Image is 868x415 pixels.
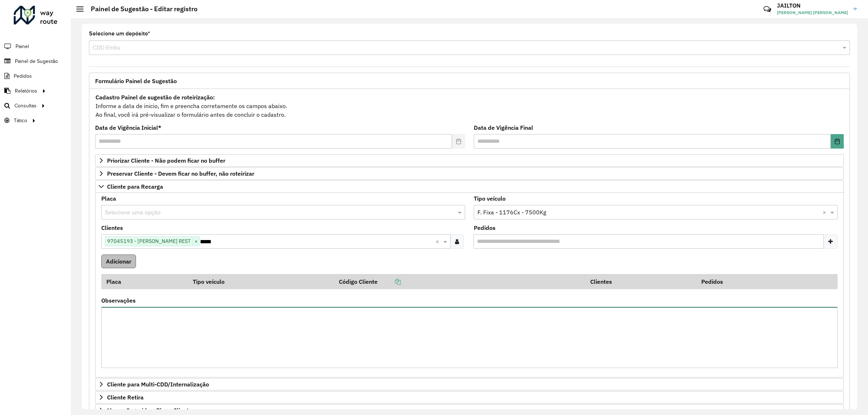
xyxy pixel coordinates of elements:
[474,194,506,203] label: Tipo veículo
[777,9,848,16] span: [PERSON_NAME] [PERSON_NAME]
[95,94,215,101] strong: Cadastro Painel de sugestão de roteirização:
[192,237,200,246] span: ×
[95,93,844,119] div: Informe a data de inicio, fim e preencha corretamente os campos abaixo. Ao final, você irá pré-vi...
[107,184,163,189] span: Cliente para Recarga
[95,378,844,390] a: Cliente para Multi-CDD/Internalização
[15,57,58,65] span: Painel de Sugestão
[435,237,442,246] span: Clear all
[14,117,27,124] span: Tático
[107,381,209,387] span: Cliente para Multi-CDD/Internalização
[101,194,116,203] label: Placa
[89,29,150,38] label: Selecione um depósito
[101,296,136,305] label: Observações
[84,5,197,13] h2: Painel de Sugestão - Editar registro
[14,72,32,80] span: Pedidos
[15,87,37,95] span: Relatórios
[16,43,29,50] span: Painel
[107,158,225,163] span: Priorizar Cliente - Não podem ficar no buffer
[95,123,161,132] label: Data de Vigência Inicial
[474,123,533,132] label: Data de Vigência Final
[107,394,144,400] span: Cliente Retira
[107,407,192,413] span: Mapas Sugeridos: Placa-Cliente
[831,134,844,149] button: Choose Date
[188,274,334,289] th: Tipo veículo
[474,223,495,232] label: Pedidos
[334,274,586,289] th: Código Cliente
[696,274,807,289] th: Pedidos
[105,237,192,245] span: 97045193 - [PERSON_NAME] REST
[95,154,844,167] a: Priorizar Cliente - Não podem ficar no buffer
[95,78,177,84] span: Formulário Painel de Sugestão
[101,223,123,232] label: Clientes
[101,274,188,289] th: Placa
[101,254,136,268] button: Adicionar
[378,278,401,285] a: Copiar
[822,208,829,217] span: Clear all
[95,391,844,403] a: Cliente Retira
[777,2,848,9] h3: JAILTON
[759,1,775,17] a: Contato Rápido
[586,274,696,289] th: Clientes
[14,102,37,110] span: Consultas
[95,180,844,193] a: Cliente para Recarga
[95,167,844,180] a: Preservar Cliente - Devem ficar no buffer, não roteirizar
[107,171,254,176] span: Preservar Cliente - Devem ficar no buffer, não roteirizar
[95,193,844,378] div: Cliente para Recarga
